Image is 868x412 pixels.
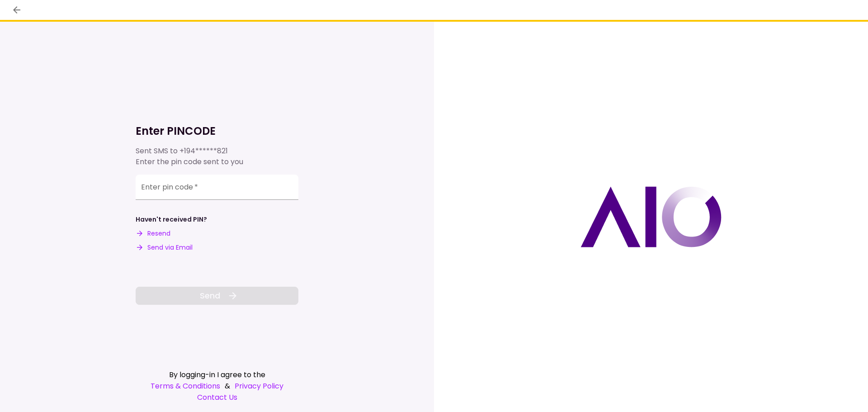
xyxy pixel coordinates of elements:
button: back [9,2,24,18]
img: AIO logo [580,186,722,247]
div: By logging-in I agree to the [136,369,298,380]
h1: Enter PINCODE [136,124,298,138]
a: Contact Us [136,392,298,403]
a: Privacy Policy [235,380,283,392]
div: Haven't received PIN? [136,215,207,224]
button: Send [136,287,298,305]
div: & [136,380,298,392]
span: Send [200,289,220,302]
button: Resend [136,229,170,238]
button: Send via Email [136,243,193,252]
a: Terms & Conditions [151,380,220,392]
div: Sent SMS to Enter the pin code sent to you [136,146,298,167]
